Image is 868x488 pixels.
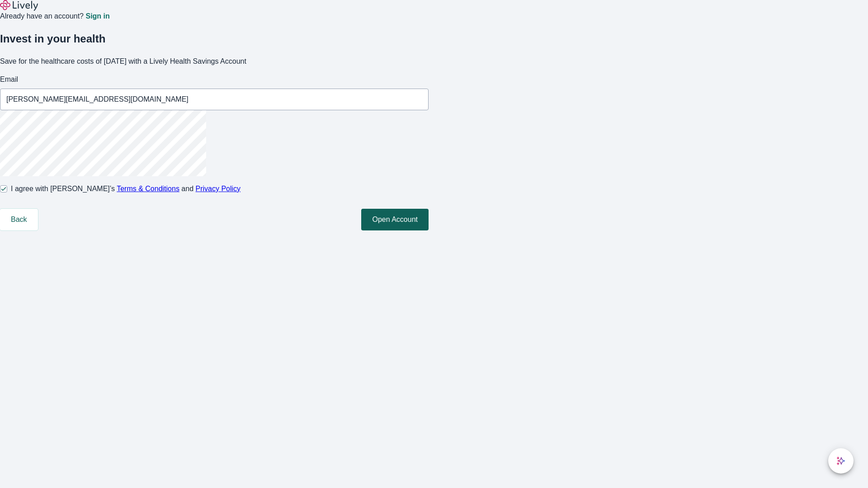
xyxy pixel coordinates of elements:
[85,13,109,20] a: Sign in
[836,456,845,465] svg: Lively AI Assistant
[361,209,429,230] button: Open Account
[828,448,854,474] button: chat
[196,185,241,192] a: Privacy Policy
[11,183,241,194] span: I agree with [PERSON_NAME]’s and
[117,185,179,192] a: Terms & Conditions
